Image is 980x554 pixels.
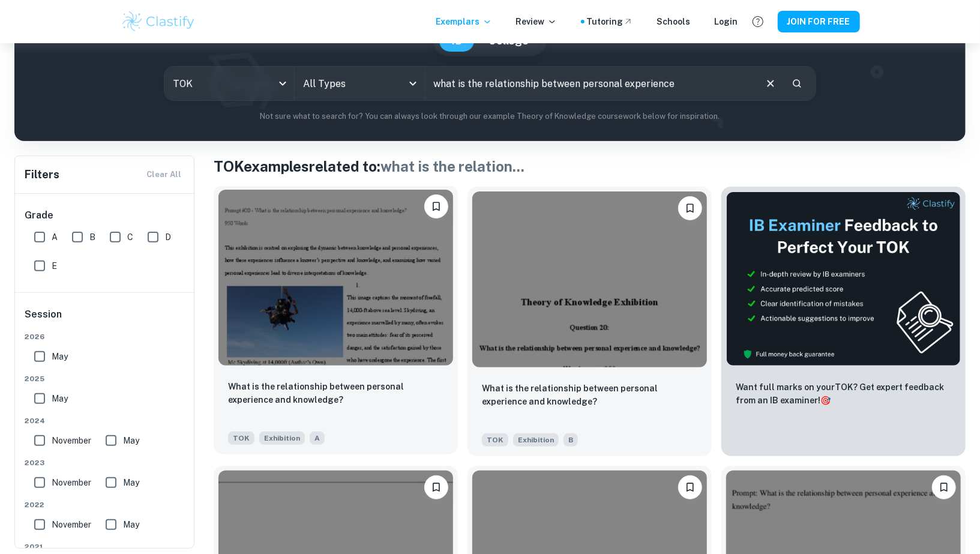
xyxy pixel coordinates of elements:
[482,433,508,447] span: TOK
[678,196,702,220] button: Please log in to bookmark exemplars
[259,432,305,445] span: Exhibition
[424,194,448,218] button: Please log in to bookmark exemplars
[52,476,91,489] span: November
[726,191,961,366] img: Thumbnail
[228,380,443,406] p: What is the relationship between personal experience and knowledge?
[52,392,68,405] span: May
[228,432,254,445] span: TOK
[123,434,139,447] span: May
[127,230,133,244] span: C
[295,67,424,100] div: All Types
[820,396,831,405] span: 🎯
[380,158,525,175] span: what is the relation ...
[52,259,57,272] span: E
[736,381,951,407] p: Want full marks on your TOK ? Get expert feedback from an IB examiner!
[759,72,782,95] button: Clear
[52,230,58,244] span: A
[657,15,691,28] a: Schools
[778,11,860,32] button: JOIN FOR FREE
[25,373,185,384] span: 2025
[214,155,966,177] h1: TOK examples related to:
[121,10,197,34] img: Clastify logo
[25,166,59,183] h6: Filters
[214,187,458,456] a: Please log in to bookmark exemplarsWhat is the relationship between personal experience and knowl...
[425,67,754,100] input: E.g. human science, ways of knowing, religious objects...
[932,475,956,499] button: Please log in to bookmark exemplars
[516,15,557,28] p: Review
[513,433,559,447] span: Exhibition
[424,475,448,499] button: Please log in to bookmark exemplars
[748,11,768,32] button: Help and Feedback
[310,432,325,445] span: A
[25,331,185,342] span: 2026
[123,476,139,489] span: May
[24,110,956,122] p: Not sure what to search for? You can always look through our example Theory of Knowledge coursewo...
[123,518,139,531] span: May
[52,518,91,531] span: November
[164,67,294,100] div: TOK
[25,457,185,468] span: 2023
[25,208,185,223] h6: Grade
[52,434,91,447] span: November
[787,73,807,94] button: Search
[25,415,185,426] span: 2024
[25,541,185,552] span: 2021
[218,190,453,366] img: TOK Exhibition example thumbnail: What is the relationship between persona
[25,499,185,510] span: 2022
[678,475,702,499] button: Please log in to bookmark exemplars
[467,187,712,456] a: Please log in to bookmark exemplarsWhat is the relationship between personal experience and knowl...
[587,15,633,28] a: Tutoring
[564,433,578,447] span: B
[472,191,707,367] img: TOK Exhibition example thumbnail: What is the relationship between persona
[721,187,966,456] a: ThumbnailWant full marks on yourTOK? Get expert feedback from an IB examiner!
[436,15,492,28] p: Exemplars
[25,307,185,331] h6: Session
[89,230,95,244] span: B
[165,230,171,244] span: D
[482,382,697,408] p: What is the relationship between personal experience and knowledge?
[715,15,738,28] a: Login
[52,350,68,363] span: May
